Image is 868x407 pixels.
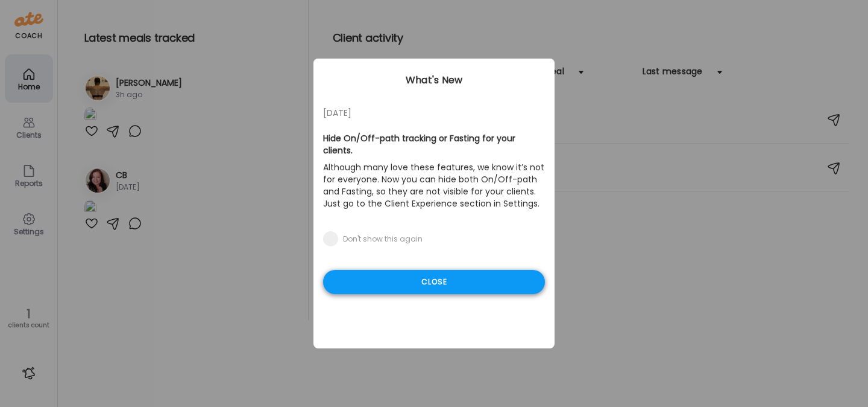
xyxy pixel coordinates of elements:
[343,234,423,244] div: Don't show this again
[313,73,555,88] div: What's New
[323,159,545,212] p: Although many love these features, we know it’s not for everyone. Now you can hide both On/Off-pa...
[323,132,515,156] b: Hide On/Off-path tracking or Fasting for your clients.
[323,270,545,294] div: Close
[323,106,545,120] div: [DATE]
